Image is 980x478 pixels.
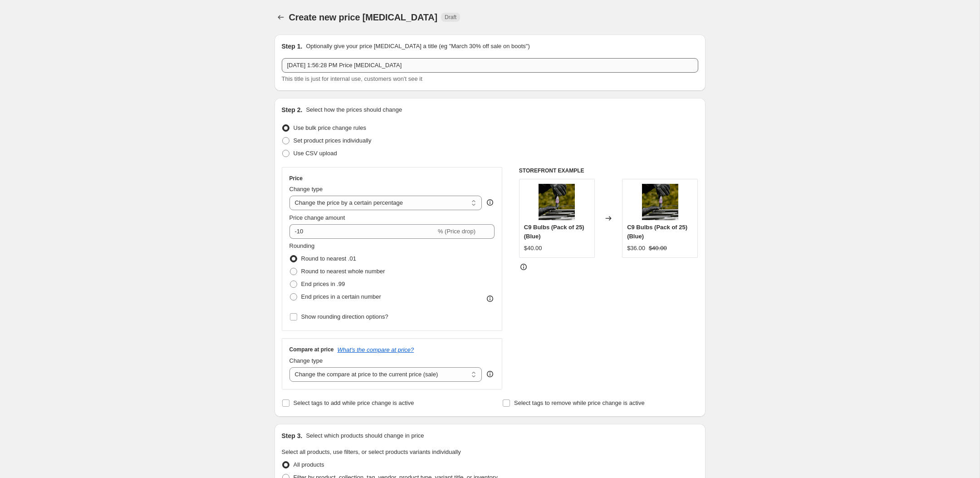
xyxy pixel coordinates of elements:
[289,346,334,353] h3: Compare at price
[282,105,303,114] h2: Step 2.
[519,167,698,174] h6: STOREFRONT EXAMPLE
[294,461,324,468] span: All products
[306,42,529,51] p: Optionally give your price [MEDICAL_DATA] a title (eg "March 30% off sale on boots")
[649,244,667,253] strike: $40.00
[289,186,323,192] span: Change type
[627,224,687,240] span: C9 Bulbs (Pack of 25) (Blue)
[438,228,475,235] span: % (Price drop)
[289,175,303,182] h3: Price
[301,281,345,287] span: End prices in .99
[282,42,303,51] h2: Step 1.
[306,431,424,440] p: Select which products should change in price
[485,370,495,379] div: help
[289,214,345,221] span: Price change amount
[301,255,356,262] span: Round to nearest .01
[485,198,495,207] div: help
[294,150,337,157] span: Use CSV upload
[539,184,575,220] img: BSL-HOLIDAY_08A3231_80x.png
[282,431,303,440] h2: Step 3.
[289,12,438,22] span: Create new price [MEDICAL_DATA]
[301,313,388,320] span: Show rounding direction options?
[282,75,422,82] span: This title is just for internal use, customers won't see it
[524,224,584,240] span: C9 Bulbs (Pack of 25) (Blue)
[294,137,372,144] span: Set product prices individually
[338,346,414,353] button: What's the compare at price?
[306,105,402,114] p: Select how the prices should change
[289,224,436,239] input: -15
[274,11,287,24] button: Price change jobs
[294,399,414,406] span: Select tags to add while price change is active
[301,268,385,275] span: Round to nearest whole number
[289,242,315,249] span: Rounding
[282,58,698,73] input: 30% off holiday sale
[301,293,381,300] span: End prices in a certain number
[294,124,366,131] span: Use bulk price change rules
[642,184,678,220] img: BSL-HOLIDAY_08A3231_80x.png
[289,357,323,364] span: Change type
[627,244,645,253] div: $36.00
[514,399,645,406] span: Select tags to remove while price change is active
[282,448,461,455] span: Select all products, use filters, or select products variants individually
[524,244,542,253] div: $40.00
[445,14,456,21] span: Draft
